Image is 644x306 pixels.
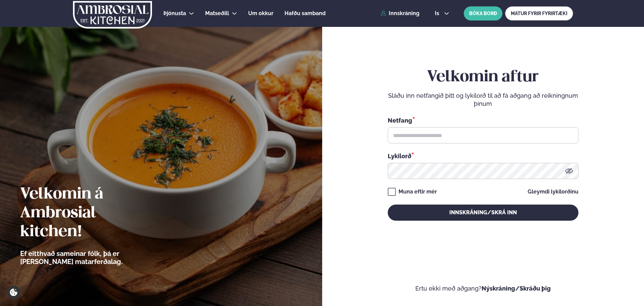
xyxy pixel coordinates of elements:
[20,250,160,266] p: Ef eitthvað sameinar fólk, þá er [PERSON_NAME] matarferðalag.
[248,9,273,17] a: Um okkur
[388,151,578,160] div: Lykilorð
[72,1,153,29] img: logo
[342,285,624,293] p: Ertu ekki með aðgang?
[285,9,326,17] a: Hafðu samband
[163,9,186,17] a: Þjónusta
[388,92,578,108] p: Sláðu inn netfangið þitt og lykilorð til að fá aðgang að reikningnum þínum
[248,10,273,16] span: Um okkur
[7,286,21,299] a: Cookie settings
[205,10,229,16] span: Matseðill
[20,185,160,242] h2: Velkomin á Ambrosial kitchen!
[388,205,578,221] button: Innskráning/Skrá inn
[388,116,578,125] div: Netfang
[205,9,229,17] a: Matseðill
[163,10,186,16] span: Þjónusta
[505,6,573,20] a: MATUR FYRIR FYRIRTÆKI
[464,6,502,20] button: BÓKA BORÐ
[388,68,578,87] h2: Velkomin aftur
[429,11,455,16] button: is
[285,10,326,16] span: Hafðu samband
[435,11,441,16] span: is
[528,189,578,194] a: Gleymdi lykilorðinu
[381,10,419,16] a: Innskráning
[482,285,551,292] a: Nýskráning/Skráðu þig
